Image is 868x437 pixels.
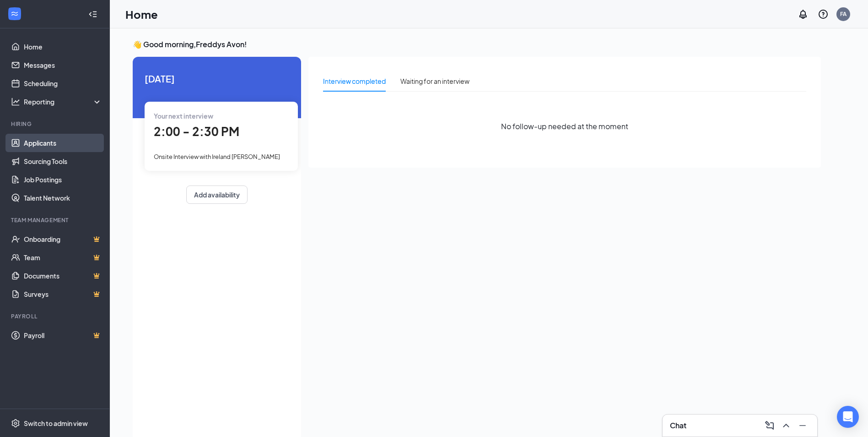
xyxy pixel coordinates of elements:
[501,120,628,132] span: No follow-up needed at the moment
[24,326,102,344] a: PayrollCrown
[24,56,102,74] a: Messages
[837,406,859,428] div: Open Intercom Messenger
[797,420,808,431] svg: Minimize
[133,39,821,49] h3: 👋 Good morning, Freddys Avon !
[24,97,102,106] div: Reporting
[24,267,102,285] a: DocumentsCrown
[24,170,102,189] a: Job Postings
[764,420,775,431] svg: ComposeMessage
[154,153,280,160] span: Onsite Interview with Ireland [PERSON_NAME]
[840,10,846,18] div: FA
[154,124,239,139] span: 2:00 - 2:30 PM
[781,420,792,431] svg: ChevronUp
[10,9,19,18] svg: WorkstreamLogo
[24,285,102,303] a: SurveysCrown
[186,186,248,204] button: Add availability
[24,189,102,207] a: Talent Network
[795,418,810,433] button: Minimize
[24,152,102,170] a: Sourcing Tools
[24,134,102,152] a: Applicants
[670,421,686,431] h3: Chat
[88,10,97,19] svg: Collapse
[762,418,777,433] button: ComposeMessage
[24,230,102,248] a: OnboardingCrown
[11,97,20,106] svg: Analysis
[125,6,158,22] h1: Home
[818,9,829,20] svg: QuestionInfo
[24,74,102,93] a: Scheduling
[11,312,100,320] div: Payroll
[145,71,289,86] span: [DATE]
[779,418,793,433] button: ChevronUp
[11,216,100,224] div: Team Management
[11,419,20,428] svg: Settings
[24,38,102,56] a: Home
[323,76,386,86] div: Interview completed
[24,248,102,267] a: TeamCrown
[24,419,88,428] div: Switch to admin view
[798,9,809,20] svg: Notifications
[154,112,213,120] span: Your next interview
[11,120,100,128] div: Hiring
[400,76,469,86] div: Waiting for an interview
